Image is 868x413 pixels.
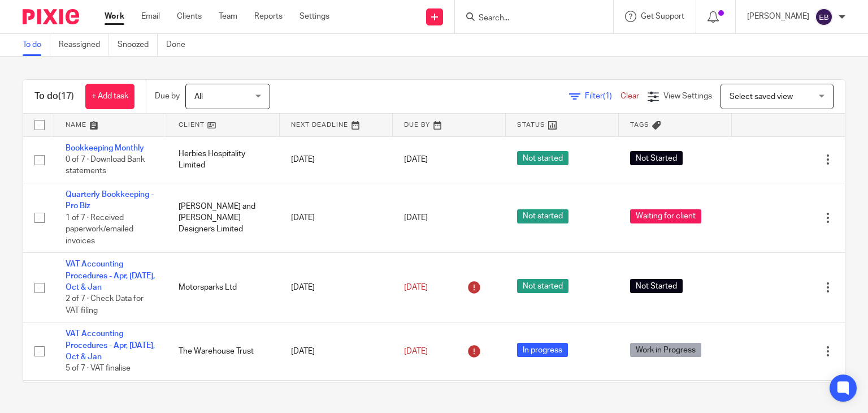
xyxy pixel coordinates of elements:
[23,34,50,56] a: To do
[167,136,280,183] td: Herbies Hospitality Limited
[630,343,701,357] span: Work in Progress
[663,92,712,100] span: View Settings
[66,156,145,175] span: 0 of 7 · Download Bank statements
[118,34,158,56] a: Snoozed
[66,365,131,373] span: 5 of 7 · VAT finalise
[66,214,133,245] span: 1 of 7 · Received paperwork/emailed invoices
[641,12,684,20] span: Get Support
[167,183,280,252] td: [PERSON_NAME] and [PERSON_NAME] Designers Limited
[280,136,393,183] td: [DATE]
[167,322,280,381] td: The Warehouse Trust
[167,253,280,322] td: Motorsparks Ltd
[34,91,74,102] h1: To do
[66,260,155,291] a: VAT Accounting Procedures - Apr, [DATE], Oct & Jan
[155,91,180,102] p: Due by
[630,279,683,293] span: Not Started
[85,84,134,109] a: + Add task
[166,34,194,56] a: Done
[66,330,155,361] a: VAT Accounting Procedures - Apr, [DATE], Oct & Jan
[517,151,568,165] span: Not started
[280,322,393,381] td: [DATE]
[280,253,393,322] td: [DATE]
[747,11,809,22] p: [PERSON_NAME]
[58,92,74,101] span: (17)
[404,347,428,355] span: [DATE]
[478,14,579,24] input: Search
[517,209,568,223] span: Not started
[404,283,428,291] span: [DATE]
[219,11,237,22] a: Team
[254,11,283,22] a: Reports
[66,295,144,315] span: 2 of 7 · Check Data for VAT filing
[141,11,160,22] a: Email
[66,144,144,152] a: Bookkeeping Monthly
[585,92,620,100] span: Filter
[517,279,568,293] span: Not started
[300,11,329,22] a: Settings
[630,122,649,128] span: Tags
[603,92,612,100] span: (1)
[630,151,683,165] span: Not Started
[630,209,701,223] span: Waiting for client
[105,11,124,22] a: Work
[59,34,109,56] a: Reassigned
[620,92,639,100] a: Clear
[177,11,202,22] a: Clients
[404,214,428,222] span: [DATE]
[23,9,79,24] img: Pixie
[280,183,393,252] td: [DATE]
[730,93,793,101] span: Select saved view
[815,8,833,26] img: svg%3E
[66,191,154,210] a: Quarterly Bookkeeping - Pro Biz
[194,93,203,101] span: All
[517,343,568,357] span: In progress
[404,156,428,164] span: [DATE]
